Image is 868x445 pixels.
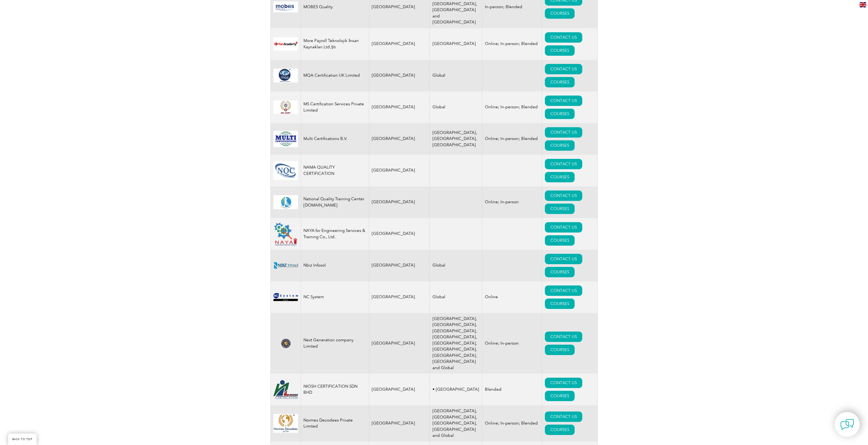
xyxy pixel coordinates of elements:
[482,28,542,60] td: Online; In-person; Blended
[545,345,575,355] a: COURSES
[545,32,582,43] a: CONTACT US
[369,28,430,60] td: [GEOGRAPHIC_DATA]
[273,414,298,432] img: e7b63985-9dc1-ec11-983f-002248d3b10e-logo.png
[301,281,369,313] td: NC System
[545,127,582,138] a: CONTACT US
[545,285,582,296] a: CONTACT US
[273,262,298,268] img: 538e79cf-a5b0-ea11-a812-000d3ae11abd%20-logo.png
[545,172,575,182] a: COURSES
[430,91,482,123] td: Global
[369,123,430,155] td: [GEOGRAPHIC_DATA]
[369,281,430,313] td: [GEOGRAPHIC_DATA]
[301,218,369,250] td: NAYA for Engineering Services & Training Co., Ltd.
[545,190,582,201] a: CONTACT US
[482,313,542,374] td: Online; In-person
[8,434,37,445] a: BACK TO TOP
[545,378,582,388] a: CONTACT US
[273,68,298,82] img: 43f150f7-466f-eb11-a812-002248153038-logo.png
[545,8,575,19] a: COURSES
[301,155,369,186] td: NAMA QUALITY CERTIFICATION
[430,28,482,60] td: [GEOGRAPHIC_DATA]
[545,425,575,435] a: COURSES
[301,313,369,374] td: Next Generation company Limited
[430,60,482,91] td: Global
[430,374,482,405] td: • [GEOGRAPHIC_DATA]
[545,235,575,246] a: COURSES
[482,186,542,218] td: Online; In-person
[369,186,430,218] td: [GEOGRAPHIC_DATA]
[273,37,298,50] img: e16a2823-4623-ef11-840a-00224897b20f-logo.png
[545,45,575,56] a: COURSES
[273,100,298,114] img: 9fd1c908-7ae1-ec11-bb3e-002248d3b10e-logo.jpg
[273,335,298,352] img: 702e9b5a-1e04-f011-bae3-00224896f61f-logo.png
[369,405,430,441] td: [GEOGRAPHIC_DATA]
[545,254,582,264] a: CONTACT US
[430,405,482,441] td: [GEOGRAPHIC_DATA], [GEOGRAPHIC_DATA], [GEOGRAPHIC_DATA], [GEOGRAPHIC_DATA] and Global
[301,28,369,60] td: More Payroll Teknolojik İnsan Kaynakları Ltd.Şti
[545,391,575,401] a: COURSES
[545,77,575,87] a: COURSES
[273,293,298,301] img: 9e55bf80-85bc-ef11-a72f-00224892eff5-logo.png
[301,60,369,91] td: MQA Certification UK Limited
[430,123,482,155] td: [GEOGRAPHIC_DATA], [GEOGRAPHIC_DATA], [GEOGRAPHIC_DATA]
[545,411,582,422] a: CONTACT US
[430,313,482,374] td: [GEOGRAPHIC_DATA], [GEOGRAPHIC_DATA], [GEOGRAPHIC_DATA], [GEOGRAPHIC_DATA], [GEOGRAPHIC_DATA], [G...
[301,405,369,441] td: Normes Decodees Private Limited
[273,221,298,246] img: 239705f6-ff26-f011-8c4d-00224891cd7d-logo.png
[301,123,369,155] td: Multi Certifications B.V.
[545,159,582,169] a: CONTACT US
[369,374,430,405] td: [GEOGRAPHIC_DATA]
[545,109,575,119] a: COURSES
[430,250,482,281] td: Global
[369,91,430,123] td: [GEOGRAPHIC_DATA]
[860,2,866,7] img: en
[545,95,582,106] a: CONTACT US
[301,91,369,123] td: MS Certification Services Private Limited
[545,331,582,342] a: CONTACT US
[273,195,298,209] img: 4ab7c282-124b-ee11-be6f-000d3ae1a86f-logo.png
[273,161,298,180] img: 870f6014-ce33-ef11-8e4e-002248972526-logo.jpg
[482,123,542,155] td: Online; In-person; Blended
[301,186,369,218] td: National Quality Training Center [DOMAIN_NAME]
[545,64,582,74] a: CONTACT US
[545,204,575,214] a: COURSES
[273,380,298,399] img: 1c6ae324-6e1b-ec11-b6e7-002248185d5d-logo.png
[430,281,482,313] td: Global
[840,418,854,431] img: contact-chat.png
[273,1,298,12] img: 072a24ac-d9bc-ea11-a814-000d3a79823d-logo.jpg
[369,155,430,186] td: [GEOGRAPHIC_DATA]
[482,91,542,123] td: Online; In-person; Blended
[369,313,430,374] td: [GEOGRAPHIC_DATA]
[369,250,430,281] td: [GEOGRAPHIC_DATA]
[301,250,369,281] td: Nbiz Infosol
[482,281,542,313] td: Online
[273,131,298,147] img: dcceface-21a8-ef11-b8e9-00224893fac3-logo.png
[545,222,582,232] a: CONTACT US
[369,218,430,250] td: [GEOGRAPHIC_DATA]
[482,405,542,441] td: Online; In-person; Blended
[545,267,575,277] a: COURSES
[301,374,369,405] td: NIOSH CERTIFICATION SDN BHD
[482,374,542,405] td: Blended
[369,60,430,91] td: [GEOGRAPHIC_DATA]
[545,140,575,151] a: COURSES
[545,298,575,309] a: COURSES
